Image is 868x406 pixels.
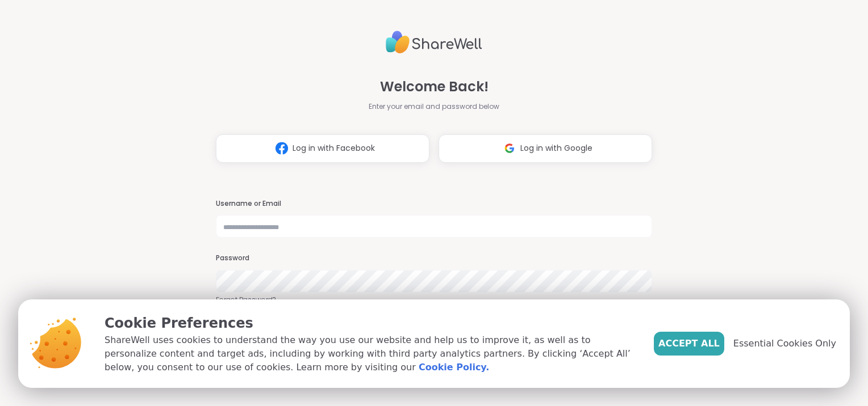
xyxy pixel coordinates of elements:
span: Welcome Back! [380,77,489,97]
h3: Password [216,253,652,263]
span: Log in with Facebook [293,142,375,154]
button: Accept All [654,332,724,356]
img: ShareWell Logo [386,26,482,58]
span: Enter your email and password below [369,102,499,112]
p: Cookie Preferences [105,313,636,333]
button: Log in with Facebook [216,134,429,163]
p: ShareWell uses cookies to understand the way you use our website and help us to improve it, as we... [105,333,636,374]
span: Log in with Google [520,142,592,154]
img: ShareWell Logomark [271,138,293,159]
a: Cookie Policy. [419,361,489,374]
span: Essential Cookies Only [733,337,836,350]
h3: Username or Email [216,199,652,209]
span: Accept All [658,337,720,350]
img: ShareWell Logomark [499,138,520,159]
button: Log in with Google [439,134,652,163]
a: Forgot Password? [216,295,652,305]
